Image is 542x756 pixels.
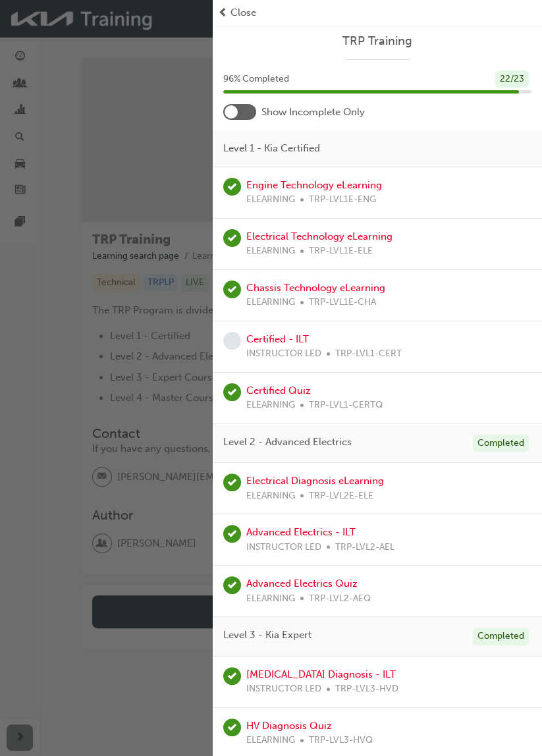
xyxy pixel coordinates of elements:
span: Level 3 - Kia Expert [223,628,312,643]
a: Certified Quiz [246,385,311,396]
span: ELEARNING [246,192,295,207]
span: ELEARNING [246,733,295,748]
span: Show Incomplete Only [261,105,365,120]
span: INSTRUCTOR LED [246,682,321,697]
a: Electrical Diagnosis eLearning [246,475,384,487]
span: Level 1 - Kia Certified [223,141,320,156]
span: learningRecordVerb_PASS-icon [223,576,241,594]
span: learningRecordVerb_PASS-icon [223,281,241,298]
span: TRP-LVL3-HVD [335,682,398,697]
span: Level 2 - Advanced Electrics [223,435,352,450]
span: ELEARNING [246,295,295,310]
a: TRP Training [223,34,531,49]
span: TRP-LVL1E-CHA [309,295,376,310]
span: 96 % Completed [223,72,289,87]
a: [MEDICAL_DATA] Diagnosis - ILT [246,668,396,680]
span: TRP-LVL2E-ELE [309,489,373,504]
span: learningRecordVerb_PASS-icon [223,718,241,736]
span: ELEARNING [246,398,295,413]
span: TRP-LVL2-AEQ [309,591,371,607]
span: TRP-LVL1-CERT [335,346,402,362]
span: learningRecordVerb_NONE-icon [223,332,241,350]
span: TRP-LVL1E-ENG [309,192,376,207]
span: INSTRUCTOR LED [246,540,321,555]
a: Engine Technology eLearning [246,179,382,191]
div: Completed [473,435,529,452]
a: Advanced Electrics Quiz [246,578,358,589]
span: learningRecordVerb_PASS-icon [223,229,241,247]
span: TRP-LVL1E-ELE [309,244,373,259]
span: TRP-LVL1-CERTQ [309,398,383,413]
button: prev-iconClose [218,5,537,20]
a: Chassis Technology eLearning [246,282,385,294]
a: Electrical Technology eLearning [246,230,393,242]
span: learningRecordVerb_PASS-icon [223,178,241,196]
span: TRP-LVL2-AEL [335,540,394,555]
div: Completed [473,628,529,645]
span: ELEARNING [246,244,295,259]
span: learningRecordVerb_PASS-icon [223,473,241,491]
span: TRP-LVL3-HVQ [309,733,373,748]
span: learningRecordVerb_ATTEND-icon [223,667,241,685]
a: Advanced Electrics - ILT [246,526,356,538]
span: INSTRUCTOR LED [246,346,321,362]
span: prev-icon [218,5,228,20]
span: ELEARNING [246,489,295,504]
span: Close [230,5,256,20]
div: 22 / 23 [495,70,529,88]
a: Certified - ILT [246,333,309,345]
a: HV Diagnosis Quiz [246,720,332,732]
span: ELEARNING [246,591,295,607]
span: learningRecordVerb_ATTEND-icon [223,525,241,543]
span: learningRecordVerb_PASS-icon [223,383,241,401]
